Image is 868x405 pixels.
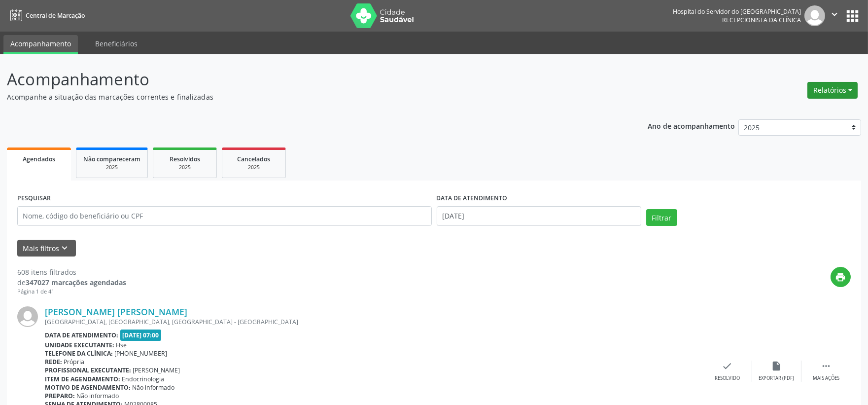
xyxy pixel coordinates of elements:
button: apps [844,7,861,25]
i: keyboard_arrow_down [60,243,70,254]
span: Hse [116,341,127,349]
i: check [722,361,733,371]
i: print [835,272,846,283]
i: insert_drive_file [771,361,782,371]
button: Relatórios [807,82,858,99]
span: [DATE] 07:00 [120,330,162,341]
b: Motivo de agendamento: [45,383,131,392]
span: Própria [64,358,85,366]
a: Beneficiários [88,35,144,52]
input: Nome, código do beneficiário ou CPF [17,206,432,226]
b: Item de agendamento: [45,375,120,383]
div: Hospital do Servidor do [GEOGRAPHIC_DATA] [673,7,801,16]
button: Filtrar [646,209,677,226]
i:  [821,361,832,371]
div: 2025 [83,164,140,171]
b: Preparo: [45,392,75,400]
a: [PERSON_NAME] [PERSON_NAME] [45,306,187,317]
span: Agendados [23,155,55,163]
span: Resolvidos [170,155,200,163]
span: Cancelados [238,155,271,163]
b: Profissional executante: [45,366,131,374]
b: Telefone da clínica: [45,349,113,358]
b: Unidade executante: [45,341,114,349]
input: Selecione um intervalo [437,206,641,226]
span: Central de Marcação [26,11,85,20]
p: Ano de acompanhamento [648,119,735,132]
span: Não informado [77,392,119,400]
p: Acompanhe a situação das marcações correntes e finalizadas [7,92,605,102]
div: 2025 [160,164,209,171]
div: 608 itens filtrados [17,267,126,277]
button:  [825,5,844,26]
span: Endocrinologia [122,375,165,383]
span: Recepcionista da clínica [722,16,801,24]
a: Central de Marcação [7,7,85,24]
img: img [804,5,825,26]
a: Acompanhamento [3,35,78,54]
label: PESQUISAR [17,191,51,206]
span: [PHONE_NUMBER] [115,349,168,358]
button: Mais filtroskeyboard_arrow_down [17,240,76,257]
div: Resolvido [715,375,740,382]
b: Rede: [45,358,62,366]
i:  [829,9,840,20]
div: Página 1 de 41 [17,288,126,296]
div: 2025 [229,164,278,171]
b: Data de atendimento: [45,331,118,339]
span: Não compareceram [83,155,140,163]
div: Mais ações [813,375,839,382]
label: DATA DE ATENDIMENTO [437,191,508,206]
span: Não informado [133,383,175,392]
span: [PERSON_NAME] [133,366,180,374]
div: de [17,277,126,288]
strong: 347027 marcações agendadas [26,278,126,287]
div: [GEOGRAPHIC_DATA], [GEOGRAPHIC_DATA], [GEOGRAPHIC_DATA] - [GEOGRAPHIC_DATA] [45,318,703,326]
p: Acompanhamento [7,67,605,92]
img: img [17,306,38,327]
button: print [831,267,851,287]
div: Exportar (PDF) [759,375,795,382]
